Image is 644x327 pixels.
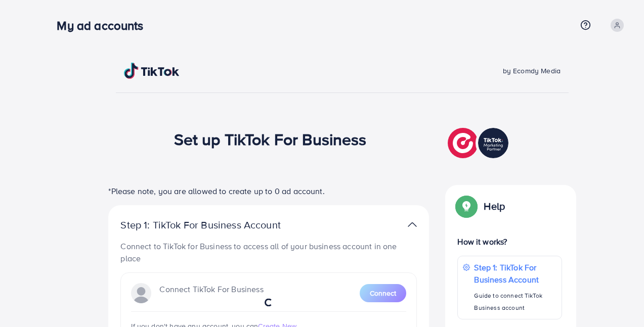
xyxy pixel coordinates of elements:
[448,125,511,161] img: TikTok partner
[124,63,180,79] img: TikTok
[457,197,476,215] img: Popup guide
[174,129,367,149] h1: Set up TikTok For Business
[474,261,556,286] p: Step 1: TikTok For Business Account
[474,290,556,314] p: Guide to connect TikTok Business account
[120,219,313,231] p: Step 1: TikTok For Business Account
[503,66,561,76] span: by Ecomdy Media
[484,200,505,212] p: Help
[457,236,562,248] p: How it works?
[108,185,429,197] p: *Please note, you are allowed to create up to 0 ad account.
[408,217,417,232] img: TikTok partner
[57,18,151,33] h3: My ad accounts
